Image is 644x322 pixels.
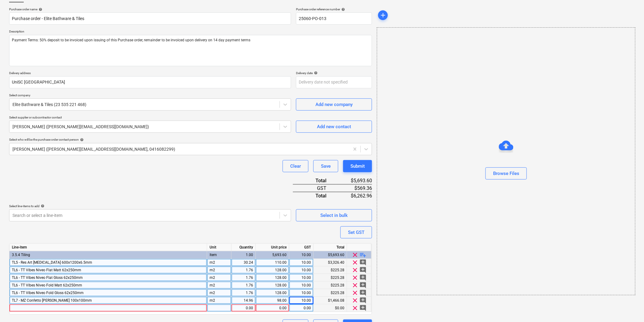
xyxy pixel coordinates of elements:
div: 10.00 [292,266,311,274]
span: TL6 - TT Vibes Niveo Fold Matt 62x250mm [12,283,82,287]
span: clear [352,274,359,281]
div: $225.28 [314,266,347,274]
span: TL6 - TT Vibes Niveo Fold Gloss 62x250mm [12,291,84,295]
button: Browse Files [486,167,527,180]
span: TL5 - Res Art Talc 600x1200x6.5mm [12,260,92,265]
div: 128.00 [258,274,287,282]
div: Add new contact [317,123,351,131]
div: $5,693.60 [336,177,372,184]
div: Purchase order name [9,7,291,11]
span: help [313,71,318,75]
div: Select line-items to add [9,204,291,208]
div: $1,466.08 [314,297,347,304]
input: Delivery address [9,76,291,88]
p: Description [9,29,372,35]
div: $5,693.60 [314,251,347,259]
div: Submit [350,162,365,170]
div: 128.00 [258,289,287,297]
span: clear [352,259,359,266]
div: 1.76 [234,266,253,274]
span: help [340,8,345,11]
div: GST [289,244,314,251]
button: Submit [343,160,372,172]
span: clear [352,266,359,274]
span: help [79,138,84,142]
div: m2 [207,259,231,266]
div: Browse Files [493,170,519,177]
span: TL6 - TT Vibes Niveo Flat Gloss 62x250mm [12,276,83,280]
div: 98.00 [258,297,287,304]
div: $6,262.96 [336,192,372,199]
span: add [379,12,387,19]
div: Unit price [256,244,289,251]
div: Unit [207,244,231,251]
span: help [37,8,42,11]
span: clear [352,289,359,296]
div: Total [293,192,336,199]
div: Clear [290,162,301,170]
div: $569.36 [336,184,372,192]
div: $0.00 [314,304,347,312]
div: 14.96 [234,297,253,304]
div: Purchase order reference number [296,7,372,11]
div: Set GST [348,228,364,236]
div: 10.00 [292,251,311,259]
div: 10.00 [292,282,311,289]
span: add_comment [360,282,367,289]
span: playlist_add [360,251,367,259]
div: 5,693.60 [258,251,287,259]
span: clear [352,297,359,304]
div: m2 [207,282,231,289]
span: 3.5.4 Tiling [12,253,30,257]
div: 10.00 [292,289,311,297]
div: 10.00 [292,297,311,304]
iframe: Chat Widget [614,293,644,322]
div: Add new company [315,101,353,108]
div: Total [293,177,336,184]
p: Delivery address [9,71,291,76]
div: $225.28 [314,289,347,297]
span: add_comment [360,304,367,312]
input: Order number [296,12,372,25]
div: 30.24 [234,259,253,266]
span: TL6 - TT Vibes Niveo Flat Matt 62x250mm [12,268,81,272]
input: Delivery date not specified [296,76,372,88]
span: add_comment [360,289,367,296]
div: 0.00 [258,304,287,312]
div: m2 [207,297,231,304]
div: 1.76 [234,274,253,282]
div: m2 [207,274,231,282]
span: help [40,204,44,208]
span: clear [352,282,359,289]
div: 128.00 [258,282,287,289]
div: Select who will be the purchase order contact person [9,138,372,142]
button: Add new company [296,98,372,111]
div: 0.00 [292,304,311,312]
div: Select in bulk [320,211,348,219]
div: m2 [207,289,231,297]
button: Add new contact [296,121,372,133]
span: add_comment [360,266,367,274]
div: 1.00 [234,251,253,259]
input: Document name [9,12,291,25]
div: 128.00 [258,266,287,274]
div: 1.76 [234,282,253,289]
div: Total [314,244,347,251]
button: Select in bulk [296,209,372,221]
div: 10.00 [292,259,311,266]
div: Save [321,162,331,170]
div: GST [293,184,336,192]
div: Item [207,251,231,259]
button: Clear [283,160,308,172]
button: Save [313,160,338,172]
span: TL7 - MZ Confetto Bianco 100x100mm [12,298,92,303]
p: Select supplier or subcontractor contact [9,115,291,121]
textarea: Payment Terms: 50% deposit to be invoiced upon issuing of this Purchase order, remainder to be in... [9,35,372,66]
div: $225.28 [314,274,347,282]
div: Delivery date [296,71,372,75]
div: m2 [207,266,231,274]
div: 0.00 [234,304,253,312]
div: $225.28 [314,282,347,289]
span: add_comment [360,297,367,304]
